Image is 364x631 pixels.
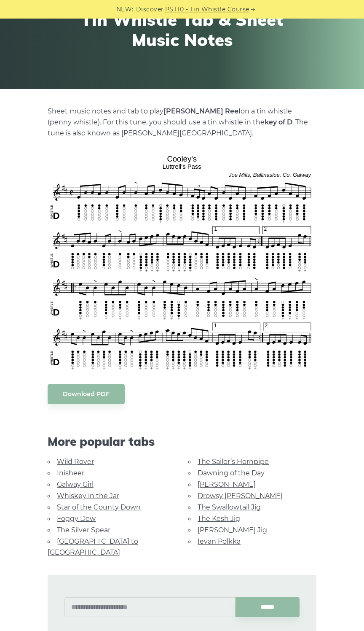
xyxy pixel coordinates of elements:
a: The Kesh Jig [198,515,240,523]
a: The Sailor’s Hornpipe [198,458,269,466]
a: Foggy Dew [57,515,96,523]
a: The Swallowtail Jig [198,503,261,511]
a: [PERSON_NAME] [198,480,256,488]
p: Sheet music notes and tab to play on a tin whistle (penny whistle). For this tune, you should use... [48,106,316,139]
a: [PERSON_NAME] Jig [198,526,267,534]
a: Whiskey in the Jar [57,492,119,500]
a: The Silver Spear [57,526,110,534]
span: More popular tabs [48,434,316,449]
span: NEW: [116,5,134,14]
a: Inisheer [57,469,84,477]
strong: key of D [265,118,292,126]
a: Ievan Polkka [198,537,241,545]
span: Discover [136,5,164,14]
img: Cooley's Tin Whistle Tabs & Sheet Music [48,151,316,372]
a: Dawning of the Day [198,469,265,477]
strong: [PERSON_NAME] Reel [163,107,241,115]
a: Wild Rover [57,458,94,466]
a: Drowsy [PERSON_NAME] [198,492,283,500]
a: PST10 - Tin Whistle Course [165,5,249,14]
a: Download PDF [48,384,125,404]
a: Star of the County Down [57,503,141,511]
a: [GEOGRAPHIC_DATA] to [GEOGRAPHIC_DATA] [48,537,138,556]
a: Galway Girl [57,480,94,488]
